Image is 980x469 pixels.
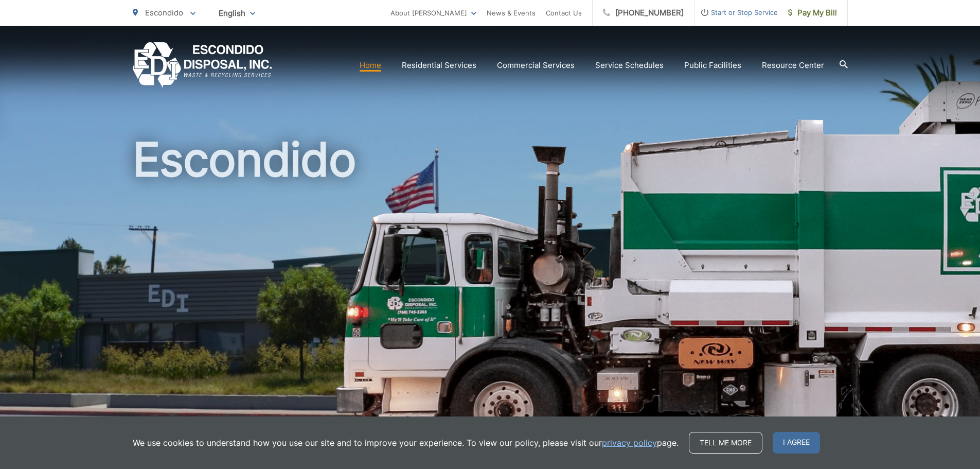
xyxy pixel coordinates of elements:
[390,7,476,19] a: About [PERSON_NAME]
[360,59,381,72] a: Home
[773,432,820,454] span: I agree
[133,134,848,460] h1: Escondido
[133,42,272,88] a: EDCD logo. Return to the homepage.
[602,437,657,449] a: privacy policy
[546,7,582,19] a: Contact Us
[788,7,837,19] span: Pay My Bill
[402,59,476,72] a: Residential Services
[689,432,762,454] a: Tell me more
[211,4,263,22] span: English
[145,8,183,18] span: Escondido
[762,59,824,72] a: Resource Center
[497,59,575,72] a: Commercial Services
[684,59,741,72] a: Public Facilities
[487,7,536,19] a: News & Events
[133,437,679,449] p: We use cookies to understand how you use our site and to improve your experience. To view our pol...
[595,59,664,72] a: Service Schedules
